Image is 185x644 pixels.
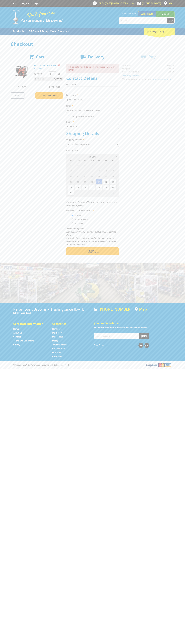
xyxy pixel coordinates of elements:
a: Remove from cart [58,64,60,67]
a: Go to the Machinery page [52,331,62,334]
label: Email [66,104,119,107]
button: Go [167,18,174,23]
a: View a map of Gepps Cross location [135,307,147,311]
a: Print [11,92,24,99]
a: Go to the Products page [11,28,26,35]
span: Th [96,159,102,162]
span: 20 [89,179,95,184]
span: $299.00 [49,85,60,89]
a: Keep Shopping [35,92,63,99]
h5: Join our Newsletter [94,322,172,325]
span: 19 [82,179,88,184]
div: [PHONE_NUMBER] [94,307,132,311]
span: OPEN [DATE] [99,2,128,5]
div: ® Copyright 2025 Paramount Browns'. All Rights Reserved. [11,363,175,367]
span: 27 [68,162,74,168]
span: 1 [103,162,109,168]
span: 24 [68,185,74,190]
a: Go to the Contact page [11,2,18,5]
a: Go to the registration page [22,2,30,5]
span: 11 [75,174,81,179]
span: 8:00am - 5:00pm [112,2,128,5]
span: 21 [96,179,102,184]
span: 17 [68,179,74,184]
h2: Shipping Details [66,131,119,136]
label: A Courier [74,221,85,226]
span: (1 item) [155,30,164,33]
span: 31 [96,162,102,168]
a: Log in [33,2,39,5]
input: Please select who will pick up the order. [72,222,73,224]
span: Set your store [119,11,138,16]
label: Someone Else [74,217,89,222]
span: We [89,159,95,162]
button: Join [139,333,149,339]
a: Go to the Contact page [13,335,21,338]
span: 4 [75,168,81,173]
label: Shipping Method [66,138,119,141]
span: 2 [110,162,117,168]
label: Who will pick up the order? [66,209,119,212]
span: 5 [103,190,109,196]
select: Please select a shipping method. [66,142,119,147]
span: Mo [75,159,81,162]
span: 10 [68,174,74,179]
input: Your email address [94,333,139,339]
span: 30 [89,162,95,168]
input: Search [119,18,167,23]
h1: Checkout [11,41,175,47]
a: Go to the Gift Cards page [52,355,62,358]
label: Phone [66,120,119,123]
input: Please select who will pick up the order. [72,219,73,220]
p: $299.00 [34,72,48,75]
span: $299.00 [54,77,62,81]
h3: Paramount Browns' - Trading since [DATE] [13,307,91,311]
p: Pickup Date needs to be on or between [DATE] and [DATE] [66,64,119,73]
a: Go to the Skip Bins page [52,351,61,354]
span: 6 [110,190,117,196]
h5: Corporate Information [13,322,47,326]
span: 8 [103,168,109,173]
h5: Categories [52,322,86,326]
span: 27 [89,185,95,190]
div: Cart [144,28,175,35]
a: Go to the Steel Supplies page [52,335,65,338]
a: Go to the Home page [13,327,19,330]
span: Confirm order [72,252,113,253]
span: Fr [103,159,109,162]
span: 9 [110,168,117,173]
span: 16 [110,174,117,179]
img: Paramount Browns' [11,9,63,24]
span: 25 [75,185,81,190]
label: Sign up for the newsletter [70,115,95,118]
a: Go to the Timber Supplies page [52,343,67,346]
a: Mount [PERSON_NAME] [156,11,175,21]
span: Cart [36,54,45,60]
span: Tu [82,159,88,162]
em: Paramount Browns will contact you when your order is ready for pickup [66,201,117,207]
span: [DATE] [89,156,96,158]
span: 31 [68,190,74,196]
span: 3 [68,168,74,173]
h2: Contact Details [66,76,119,81]
span: 26 [82,185,88,190]
a: Go to the BROWNS Scrap Metal Services page [27,28,71,35]
div: Stay Connected [94,342,149,348]
a: Go to the About Us page [13,331,22,334]
input: Please enter your first name. [66,87,119,91]
span: 13 [89,174,95,179]
p: [STREET_ADDRESS] [13,311,91,314]
span: Next [89,249,96,252]
span: Sa [110,159,117,162]
a: Go to the Hardware page [52,327,62,330]
label: First name [66,83,119,86]
a: Go to the Privacy page [13,343,20,346]
span: 12 [82,174,88,179]
label: Last name [66,93,119,97]
input: Please select who will pick up the order. [72,215,73,216]
input: Please enter your email address. [66,108,119,113]
a: Go to the Storage page [52,339,60,342]
span: 15 [103,174,109,179]
span: 1 [75,190,81,196]
a: Go to the Terms and Conditions page [13,339,34,342]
